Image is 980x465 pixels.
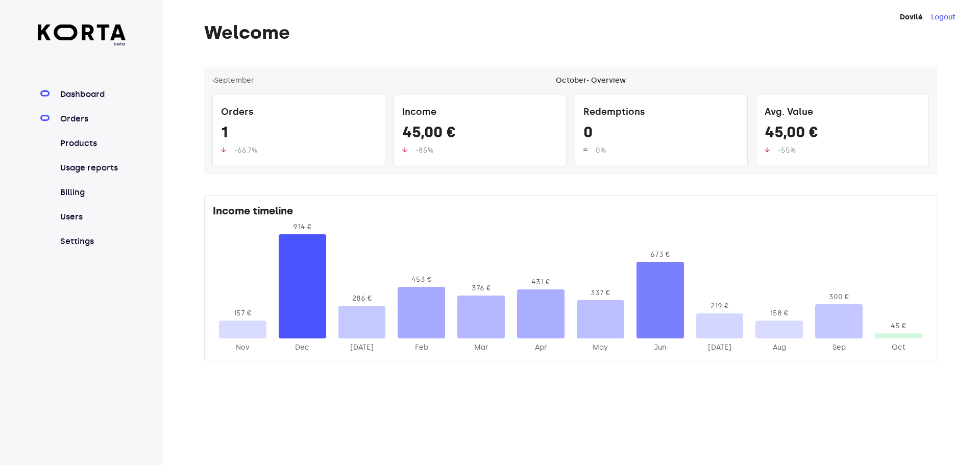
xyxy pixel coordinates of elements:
[696,342,744,353] div: 2025-Jul
[402,103,558,123] div: Income
[398,342,445,353] div: 2025-Feb
[279,342,326,353] div: 2024-Dec
[38,40,126,47] span: beta
[931,12,955,22] button: Logout
[636,342,684,353] div: 2025-Jun
[596,146,606,155] span: 0%
[221,103,377,123] div: Orders
[38,25,126,47] a: beta
[415,146,433,155] span: -85%
[765,147,770,153] img: up
[279,222,326,232] div: 914 €
[900,13,923,21] strong: Dovilė
[58,113,126,125] a: Orders
[338,293,386,304] div: 286 €
[696,301,744,311] div: 219 €
[875,342,922,353] div: 2025-Oct
[38,25,126,40] img: Korta
[212,76,254,86] button: ‹September
[402,147,407,153] img: up
[583,123,739,145] div: 0
[213,204,928,222] div: Income timeline
[204,22,937,43] h1: Welcome
[517,277,565,287] div: 431 €
[577,288,624,298] div: 337 €
[778,146,796,155] span: -55%
[755,342,803,353] div: 2025-Aug
[219,342,266,353] div: 2024-Nov
[338,342,386,353] div: 2025-Jan
[58,235,126,248] a: Settings
[58,186,126,199] a: Billing
[234,146,257,155] span: -66.7%
[58,162,126,174] a: Usage reports
[402,123,558,145] div: 45,00 €
[219,308,266,319] div: 157 €
[517,342,565,353] div: 2025-Apr
[815,342,863,353] div: 2025-Sep
[58,211,126,223] a: Users
[577,342,624,353] div: 2025-May
[583,147,587,153] img: up
[765,103,920,123] div: Avg. Value
[636,250,684,260] div: 673 €
[457,283,505,293] div: 376 €
[58,137,126,150] a: Products
[583,103,739,123] div: Redemptions
[755,308,803,319] div: 158 €
[221,123,377,145] div: 1
[556,76,626,86] div: October - Overview
[221,147,226,153] img: up
[58,88,126,101] a: Dashboard
[457,342,505,353] div: 2025-Mar
[815,292,863,302] div: 300 €
[398,275,445,285] div: 453 €
[765,123,920,145] div: 45,00 €
[875,321,922,331] div: 45 €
